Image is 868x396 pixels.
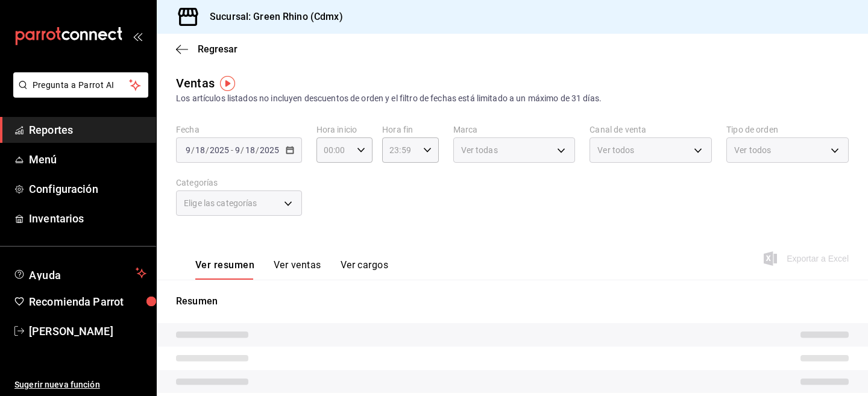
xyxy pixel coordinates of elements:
[29,122,146,138] span: Reportes
[195,259,254,280] button: Ver resumen
[29,294,146,310] span: Recomienda Parrot
[133,31,142,41] button: open_drawer_menu
[184,197,257,209] span: Elige las categorías
[590,125,712,134] label: Canal de venta
[176,125,302,134] label: Fecha
[176,74,215,92] div: Ventas
[461,144,498,156] span: Ver todas
[195,145,206,155] input: --
[453,125,576,134] label: Marca
[231,145,233,155] span: -
[259,145,280,155] input: ----
[200,10,343,24] h3: Sucursal: Green Rhino (Cdmx)
[29,151,146,168] span: Menú
[29,181,146,197] span: Configuración
[234,145,241,155] input: --
[256,145,259,155] span: /
[176,178,302,187] label: Categorías
[209,145,230,155] input: ----
[13,72,148,98] button: Pregunta a Parrot AI
[14,379,146,391] span: Sugerir nueva función
[195,259,388,280] div: navigation tabs
[726,125,849,134] label: Tipo de orden
[8,87,148,100] a: Pregunta a Parrot AI
[341,259,389,280] button: Ver cargos
[316,125,373,134] label: Hora inicio
[198,43,237,55] span: Regresar
[29,323,146,339] span: [PERSON_NAME]
[597,144,634,156] span: Ver todos
[176,43,237,55] button: Regresar
[241,145,244,155] span: /
[206,145,209,155] span: /
[734,144,771,156] span: Ver todos
[191,145,195,155] span: /
[176,294,849,309] p: Resumen
[176,92,849,105] div: Los artículos listados no incluyen descuentos de orden y el filtro de fechas está limitado a un m...
[33,79,130,92] span: Pregunta a Parrot AI
[29,210,146,227] span: Inventarios
[274,259,321,280] button: Ver ventas
[185,145,191,155] input: --
[220,76,235,91] img: Tooltip marker
[382,125,438,134] label: Hora fin
[245,145,256,155] input: --
[29,266,131,280] span: Ayuda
